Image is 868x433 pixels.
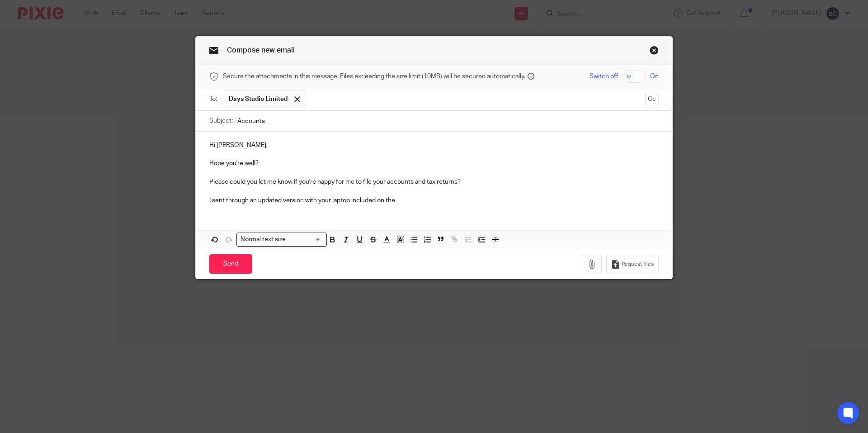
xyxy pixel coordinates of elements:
input: Send [209,254,252,274]
span: Request files [622,261,654,268]
p: Please could you let me know if you're happy for me to file your accounts and tax returns? [209,177,659,186]
label: To: [209,95,219,104]
input: Search for option [289,235,321,244]
span: Normal text size [239,235,288,244]
span: Switch off [590,72,618,81]
label: Subject: [209,116,233,125]
div: Search for option [236,233,327,247]
span: Days Studio Limited [229,95,288,104]
span: On [650,72,659,81]
span: Secure the attachments in this message. Files exceeding the size limit (10MB) will be secured aut... [223,72,525,81]
span: Compose new email [227,47,295,54]
button: Request files [606,254,659,274]
p: I sent through an updated version with your laptop included on the [209,196,659,205]
button: Cc [645,93,659,106]
a: Close this dialog window [650,46,659,58]
p: Hi [PERSON_NAME], [209,141,659,150]
p: Hope you're well? [209,159,659,168]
